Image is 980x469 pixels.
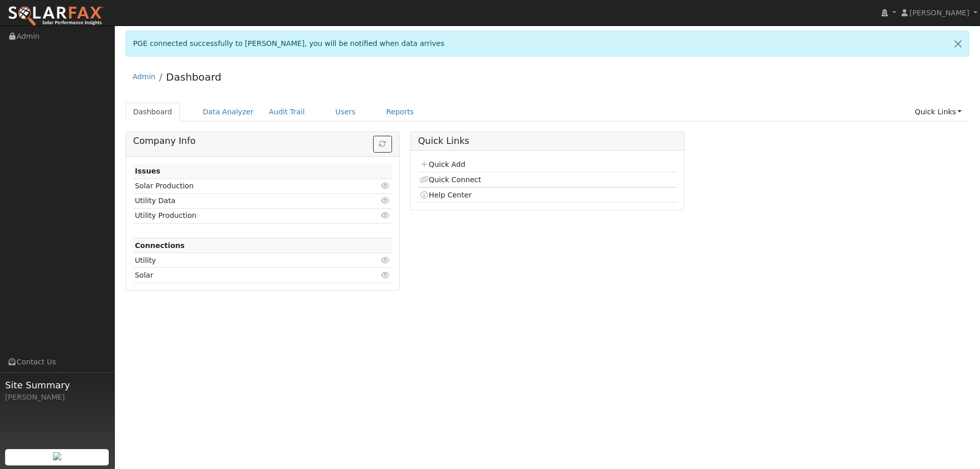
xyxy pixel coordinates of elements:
h5: Company Info [133,136,392,146]
a: Data Analyzer [195,103,261,121]
i: Click to view [381,271,390,279]
a: Quick Add [420,160,465,168]
a: Help Center [420,191,472,199]
a: Audit Trail [261,103,312,121]
span: Site Summary [5,378,109,392]
td: Utility Production [133,208,350,223]
td: Utility Data [133,193,350,208]
a: Dashboard [126,103,180,121]
strong: Connections [135,241,185,250]
a: Admin [133,72,156,81]
i: Click to view [381,212,390,219]
strong: Issues [135,167,160,175]
span: [PERSON_NAME] [910,9,969,17]
a: Users [328,103,363,121]
a: Quick Links [907,103,969,121]
h5: Quick Links [418,136,677,146]
div: [PERSON_NAME] [5,392,109,403]
td: Solar [133,268,350,283]
a: Reports [379,103,422,121]
a: Close [947,31,969,56]
div: PGE connected successfully to [PERSON_NAME], you will be notified when data arrives [126,31,970,57]
i: Click to view [381,257,390,264]
a: Dashboard [166,71,222,83]
td: Utility [133,253,350,268]
i: Click to view [381,197,390,204]
i: Click to view [381,182,390,189]
img: SolarFax [8,6,104,27]
a: Quick Connect [420,176,481,184]
img: retrieve [53,452,61,460]
td: Solar Production [133,179,350,193]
